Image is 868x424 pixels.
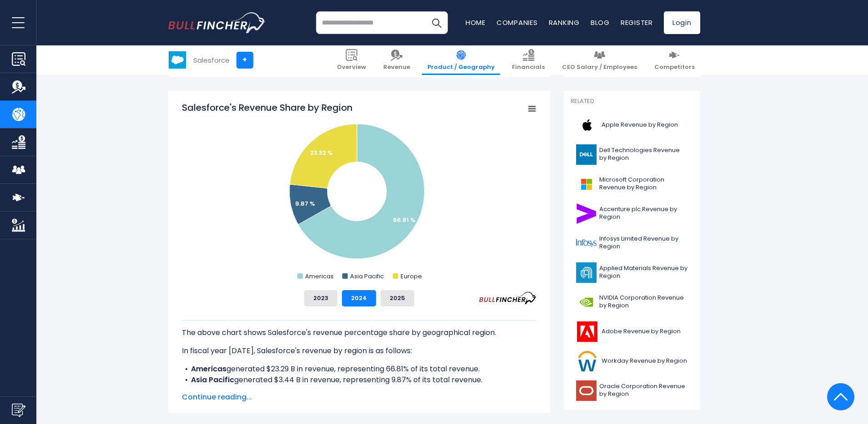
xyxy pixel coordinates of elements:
[602,121,678,129] span: Apple Revenue by Region
[182,101,537,283] svg: Salesforce's Revenue Share by Region
[571,260,693,285] a: Applied Materials Revenue by Region
[599,147,688,162] span: Dell Technologies Revenue by Region
[236,52,253,69] a: +
[599,383,688,398] span: Oracle Corporation Revenue by Region
[621,18,653,27] a: Register
[591,18,610,27] a: Blog
[182,375,537,385] li: generated $3.44 B in revenue, representing 9.87% of its total revenue.
[599,265,688,280] span: Applied Materials Revenue by Region
[576,321,599,342] img: ADBE logo
[182,101,352,114] tspan: Salesforce's Revenue Share by Region
[602,357,687,365] span: Workday Revenue by Region
[571,231,693,256] a: Infosys Limited Revenue by Region
[305,272,334,281] text: Americas
[599,206,688,221] span: Accenture plc Revenue by Region
[571,319,693,344] a: Adobe Revenue by Region
[378,45,416,75] a: Revenue
[571,349,693,374] a: Workday Revenue by Region
[571,98,693,105] p: Related
[664,11,700,34] a: Login
[649,45,700,75] a: Competitors
[422,45,500,75] a: Product / Geography
[599,294,688,310] span: NVIDIA Corporation Revenue by Region
[576,380,597,401] img: ORCL logo
[571,172,693,197] a: Microsoft Corporation Revenue by Region
[466,18,486,27] a: Home
[350,272,383,281] text: Asia Pacific
[182,392,537,403] span: Continue reading...
[557,45,642,75] a: CEO Salary / Employees
[576,203,597,224] img: ACN logo
[393,216,416,224] text: 66.81 %
[512,64,545,71] span: Financials
[654,64,695,71] span: Competitors
[427,64,495,71] span: Product / Geography
[576,351,599,371] img: WDAY logo
[383,64,410,71] span: Revenue
[169,51,186,69] img: CRM logo
[425,11,448,34] button: Search
[497,18,538,27] a: Companies
[168,12,266,33] a: Go to homepage
[342,290,376,306] button: 2024
[507,45,550,75] a: Financials
[549,18,580,27] a: Ranking
[182,345,537,356] p: In fiscal year [DATE], Salesforce's revenue by region is as follows:
[191,364,226,374] b: Americas
[602,328,681,335] span: Adobe Revenue by Region
[571,290,693,315] a: NVIDIA Corporation Revenue by Region
[182,327,537,338] p: The above chart shows Salesforce's revenue percentage share by geographical region.
[576,174,597,194] img: MSFT logo
[295,199,315,208] text: 9.87 %
[337,64,366,71] span: Overview
[576,233,597,253] img: INFY logo
[191,375,234,385] b: Asia Pacific
[400,272,421,281] text: Europe
[191,385,217,396] b: Europe
[576,292,597,312] img: NVDA logo
[571,201,693,226] a: Accenture plc Revenue by Region
[381,290,414,306] button: 2025
[576,144,597,165] img: DELL logo
[310,148,333,157] text: 23.32 %
[571,378,693,403] a: Oracle Corporation Revenue by Region
[331,45,371,75] a: Overview
[599,235,688,251] span: Infosys Limited Revenue by Region
[182,364,537,375] li: generated $23.29 B in revenue, representing 66.81% of its total revenue.
[576,262,597,283] img: AMAT logo
[182,385,537,396] li: generated $8.13 B in revenue, representing 23.32% of its total revenue.
[599,176,688,192] span: Microsoft Corporation Revenue by Region
[168,12,266,33] img: bullfincher logo
[304,290,337,306] button: 2023
[193,55,230,65] div: Salesforce
[571,113,693,138] a: Apple Revenue by Region
[562,64,637,71] span: CEO Salary / Employees
[571,142,693,167] a: Dell Technologies Revenue by Region
[576,115,599,135] img: AAPL logo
